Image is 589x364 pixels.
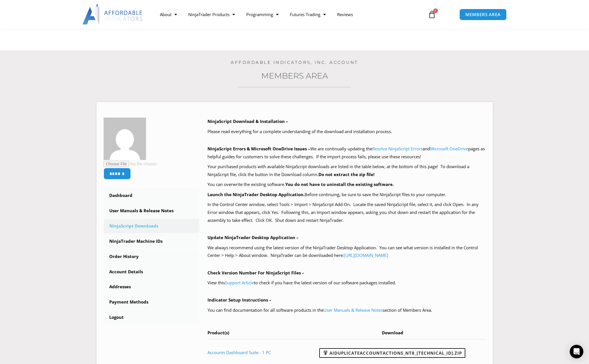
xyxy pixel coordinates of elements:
[207,128,486,136] p: Please read everything for a complete understanding of the download and installation process.
[104,188,199,203] a: Dashboard
[261,71,328,81] a: Members Area
[419,6,444,23] a: 0
[465,12,501,17] span: MEMBERS AREA
[207,146,310,151] b: NinjaScript Errors & Microsoft OneDrive Issues –
[459,9,507,20] a: MEMBERS AREA
[207,191,486,199] p: Before continuing, be sure to save the NinjaScript files to your computer.
[430,146,468,151] a: Microsoft OneDrive
[331,8,359,21] a: Reviews
[104,279,199,294] a: Addresses
[284,8,331,21] a: Futures Trading
[207,270,304,276] b: Check Version Number For NinjaScript Files –
[207,145,486,161] p: We are continually updating the and pages as helpful guides for customers to solve these challeng...
[207,279,486,287] p: View this to check if you have the latest version of our software packages installed.
[207,306,486,314] p: You can find documentation for all software products in the section of Members Area.
[285,181,394,187] b: You do not have to uninstall the existing software.
[207,118,288,124] b: NinjaScript Download & Installation –
[154,8,183,21] a: About
[372,146,423,151] a: Resolve NinjaScript Errors
[207,244,486,260] p: We always recommend using the latest version of the NinjaTrader Desktop Application. You can see ...
[319,348,465,358] a: AIDuplicateAccountActions_NT8_[TECHNICAL_ID].zip
[207,297,271,303] b: Indicator Setup Instructions –
[382,330,403,335] span: Download
[207,330,229,335] span: Product(s)
[231,60,358,65] a: Affordable Indicators, Inc. Account
[207,235,299,240] b: Update NinjaTrader Desktop Application –
[207,163,486,179] p: Your purchased products with available NinjaScript downloads are listed in the table below, at th...
[225,280,254,285] a: Support Article
[104,188,199,325] nav: Account pages
[207,192,305,197] b: Launch the NinjaTrader Desktop Application.
[433,8,438,13] span: 0
[104,234,199,249] a: NinjaTrader Machine IDs
[104,310,199,325] a: Logout
[104,249,199,264] a: Order History
[344,252,388,258] a: [URL][DOMAIN_NAME]
[207,181,486,188] p: You can overwrite the existing software.
[82,4,143,25] img: LogoAI | Affordable Indicators – NinjaTrader
[183,8,241,21] a: NinjaTrader Products
[104,118,146,160] img: 4498cd079c669b85faec9d007135e779e22293d983f6eee64029c8caea99c94f
[241,8,284,21] a: Programming
[104,295,199,309] a: Payment Methods
[318,172,374,177] b: Do not extract the zip file!
[207,350,271,355] a: Accounts Dashboard Suite - 1 PC
[104,219,199,233] a: NinjaScript Downloads
[324,307,383,313] a: User Manuals & Release Notes
[104,203,199,218] a: User Manuals & Release Notes
[570,345,583,358] div: Open Intercom Messenger
[207,201,486,224] p: In the Control Center window, select Tools > Import > NinjaScript Add-On. Locate the saved NinjaS...
[154,8,421,21] nav: Menu
[104,265,199,279] a: Account Details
